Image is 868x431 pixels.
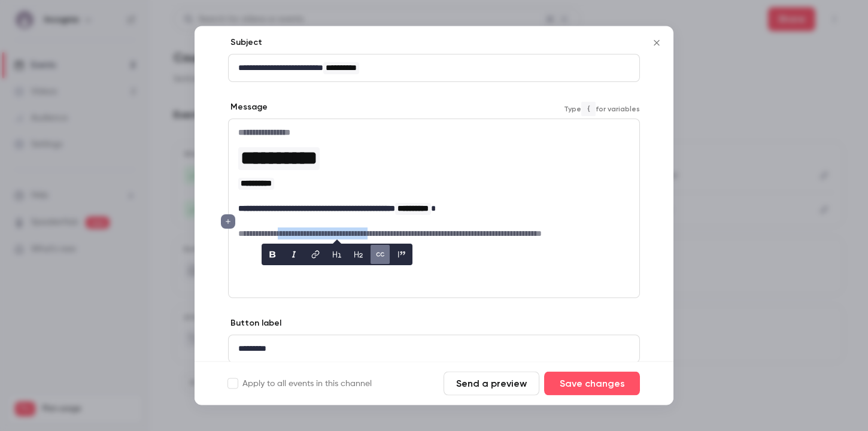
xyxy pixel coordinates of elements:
[581,102,596,116] code: {
[263,245,282,265] button: bold
[284,245,304,265] button: italic
[229,336,639,363] div: editor
[228,102,268,114] label: Message
[544,372,640,396] button: Save changes
[444,372,539,396] button: Send a preview
[645,31,669,55] button: Close
[228,37,262,49] label: Subject
[564,102,640,116] span: Type for variables
[306,245,325,265] button: link
[228,318,281,330] label: Button label
[229,120,639,260] div: editor
[228,378,372,390] label: Apply to all events in this channel
[392,245,411,265] button: blockquote
[229,55,639,82] div: editor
